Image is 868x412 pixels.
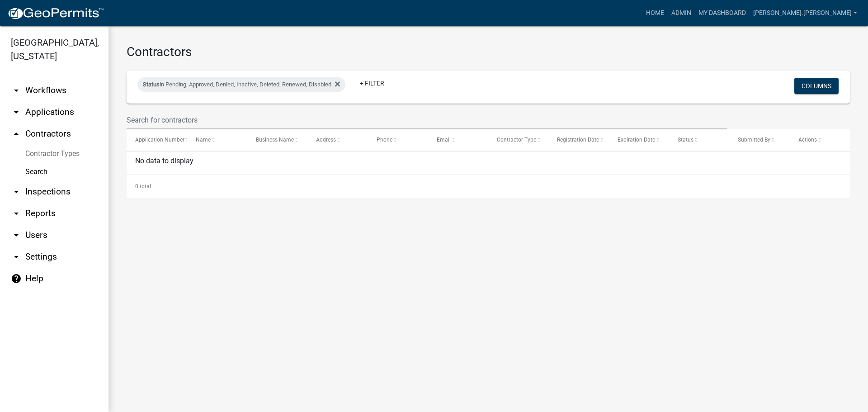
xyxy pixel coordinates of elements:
[11,85,22,96] i: arrow_drop_down
[127,111,727,129] input: Search for contractors
[127,175,850,198] div: 0 total
[488,129,548,151] datatable-header-cell: Contractor Type
[256,137,294,143] span: Business Name
[738,137,770,143] span: Submitted By
[368,129,428,151] datatable-header-cell: Phone
[11,186,22,197] i: arrow_drop_down
[437,137,451,143] span: Email
[750,5,861,22] a: [PERSON_NAME].[PERSON_NAME]
[798,137,817,143] span: Actions
[353,75,392,91] a: + Filter
[11,128,22,139] i: arrow_drop_up
[11,273,22,284] i: help
[497,137,536,143] span: Contractor Type
[642,5,668,22] a: Home
[11,107,22,118] i: arrow_drop_down
[794,78,839,94] button: Columns
[307,129,368,151] datatable-header-cell: Address
[196,137,211,143] span: Name
[11,208,22,219] i: arrow_drop_down
[127,152,850,175] div: No data to display
[11,251,22,262] i: arrow_drop_down
[187,129,247,151] datatable-header-cell: Name
[127,44,850,60] h3: Contractors
[557,137,599,143] span: Registration Date
[729,129,789,151] datatable-header-cell: Submitted By
[377,137,392,143] span: Phone
[316,137,336,143] span: Address
[247,129,307,151] datatable-header-cell: Business Name
[678,137,693,143] span: Status
[668,5,695,22] a: Admin
[143,81,160,88] span: Status
[669,129,729,151] datatable-header-cell: Status
[548,129,609,151] datatable-header-cell: Registration Date
[790,129,850,151] datatable-header-cell: Actions
[428,129,488,151] datatable-header-cell: Email
[618,137,655,143] span: Expiration Date
[137,77,345,92] div: in Pending, Approved, Denied, Inactive, Deleted, Renewed, Disabled
[135,137,184,143] span: Application Number
[609,129,669,151] datatable-header-cell: Expiration Date
[127,129,187,151] datatable-header-cell: Application Number
[695,5,750,22] a: My Dashboard
[11,230,22,241] i: arrow_drop_down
